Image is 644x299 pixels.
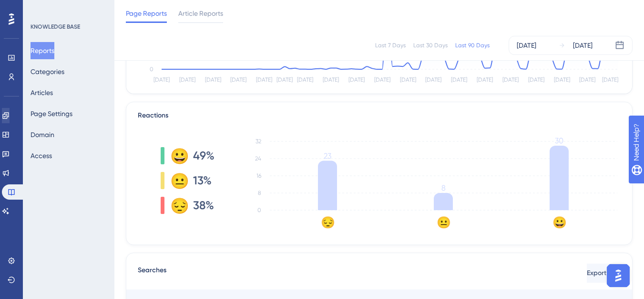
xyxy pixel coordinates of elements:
button: Articles [31,84,53,101]
iframe: UserGuiding AI Assistant Launcher [604,261,633,290]
tspan: [DATE] [348,76,365,83]
tspan: [DATE] [477,76,493,83]
tspan: [DATE] [323,76,339,83]
tspan: [DATE] [179,76,195,83]
div: Last 7 Days [375,42,406,49]
div: 😐 [170,173,185,188]
div: KNOWLEDGE BASE [31,23,80,31]
button: Access [31,147,52,164]
div: 😔 [170,198,185,213]
tspan: [DATE] [451,76,467,83]
button: Domain [31,126,54,143]
span: Searches [138,265,166,282]
tspan: [DATE] [230,76,246,83]
span: Export CSV [587,267,621,279]
tspan: [DATE] [256,76,272,83]
button: Page Settings [31,105,72,122]
tspan: [DATE] [297,76,313,83]
tspan: 0 [257,207,261,214]
span: 38% [193,198,214,213]
div: Last 90 Days [455,42,490,49]
tspan: [DATE] [153,76,170,83]
span: 49% [193,148,215,163]
button: Export CSV [587,264,621,283]
span: Need Help? [22,2,60,14]
tspan: [DATE] [502,76,519,83]
button: Categories [31,63,64,80]
tspan: [DATE] [579,76,595,83]
div: 😀 [170,148,185,163]
tspan: [DATE] [554,76,570,83]
tspan: [DATE] [205,76,221,83]
tspan: 32 [256,138,261,145]
span: Page Reports [126,8,167,19]
div: [DATE] [573,40,593,51]
tspan: [DATE] [374,76,390,83]
text: 😔 [321,215,335,229]
tspan: 8 [441,183,446,192]
span: 13% [193,173,212,188]
text: 😀 [552,215,567,229]
button: Reports [31,42,54,59]
div: Last 30 Days [413,42,448,49]
tspan: 23 [324,151,331,160]
span: Article Reports [178,8,223,19]
tspan: [DATE] [400,76,416,83]
div: Reactions [138,110,621,121]
tspan: [DATE] [276,76,293,83]
tspan: [DATE] [425,76,441,83]
tspan: [DATE] [528,76,544,83]
text: 😐 [437,215,451,229]
tspan: 16 [256,172,261,179]
div: [DATE] [517,40,536,51]
tspan: 0 [150,66,153,73]
tspan: 24 [255,155,261,162]
tspan: [DATE] [602,76,618,83]
tspan: 8 [258,190,261,196]
tspan: 30 [555,136,563,145]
